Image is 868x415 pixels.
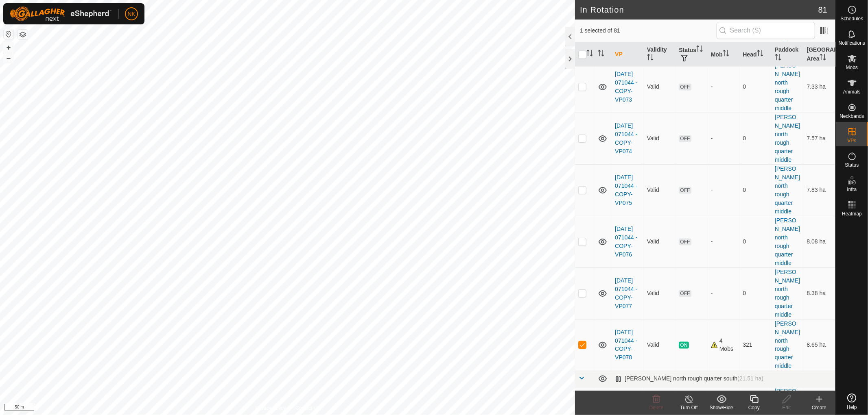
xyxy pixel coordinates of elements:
[803,216,835,267] td: 8.08 ha
[840,16,863,21] span: Schedules
[845,163,859,167] span: Status
[644,319,676,371] td: Valid
[739,113,772,164] td: 0
[803,42,835,67] th: [GEOGRAPHIC_DATA] Area
[649,405,664,411] span: Delete
[739,319,772,371] td: 321
[676,42,708,67] th: Status
[847,405,857,410] span: Help
[739,216,772,267] td: 0
[775,269,800,318] a: [PERSON_NAME] north rough quarter middle
[711,186,737,194] div: -
[615,122,637,154] a: [DATE] 071044 - COPY-VP074
[840,114,864,119] span: Neckbands
[847,187,857,192] span: Infra
[4,29,13,39] button: Reset Map
[696,47,703,53] p-sorticon: Activate to sort
[705,404,738,411] div: Show/Hide
[295,404,319,412] a: Contact Us
[598,51,604,58] p-sorticon: Activate to sort
[679,135,691,142] span: OFF
[803,61,835,113] td: 7.33 ha
[256,404,286,412] a: Privacy Policy
[803,267,835,319] td: 8.38 ha
[717,22,815,39] input: Search (S)
[644,113,676,164] td: Valid
[711,289,737,298] div: -
[18,30,28,39] button: Map Layers
[711,83,737,91] div: -
[803,113,835,164] td: 7.57 ha
[586,51,593,58] p-sorticon: Activate to sort
[127,10,135,18] span: NK
[4,53,13,63] button: –
[775,165,800,215] a: [PERSON_NAME] north rough quarter middle
[615,329,637,361] a: [DATE] 071044 - COPY-VP078
[737,376,763,382] span: (21.51 ha)
[739,42,772,67] th: Head
[757,51,763,58] p-sorticon: Activate to sort
[679,239,691,246] span: OFF
[739,61,772,113] td: 0
[772,42,804,67] th: Paddock
[615,226,637,258] a: [DATE] 071044 - COPY-VP076
[839,41,865,46] span: Notifications
[711,337,737,354] div: 4 Mobs
[647,55,654,62] p-sorticon: Activate to sort
[644,267,676,319] td: Valid
[580,26,717,35] span: 1 selected of 81
[612,42,644,67] th: VP
[644,61,676,113] td: Valid
[4,43,13,52] button: +
[775,55,781,62] p-sorticon: Activate to sort
[679,290,691,297] span: OFF
[679,84,691,91] span: OFF
[711,237,737,246] div: -
[615,71,637,103] a: [DATE] 071044 - COPY-VP073
[803,319,835,371] td: 8.65 ha
[846,65,858,70] span: Mobs
[644,164,676,216] td: Valid
[10,7,112,21] img: Gallagher Logo
[843,89,861,94] span: Animals
[775,62,800,111] a: [PERSON_NAME] north rough quarter middle
[842,211,862,216] span: Heatmap
[711,134,737,143] div: -
[673,404,705,411] div: Turn Off
[738,404,770,411] div: Copy
[615,174,637,206] a: [DATE] 071044 - COPY-VP075
[803,404,835,411] div: Create
[836,390,868,413] a: Help
[615,277,637,309] a: [DATE] 071044 - COPY-VP077
[775,217,800,266] a: [PERSON_NAME] north rough quarter middle
[708,42,740,67] th: Mob
[679,187,691,194] span: OFF
[803,164,835,216] td: 7.83 ha
[580,5,818,15] h2: In Rotation
[644,216,676,267] td: Valid
[770,404,803,411] div: Edit
[723,51,729,58] p-sorticon: Activate to sort
[775,114,800,163] a: [PERSON_NAME] north rough quarter middle
[818,4,827,16] span: 81
[615,376,763,382] div: [PERSON_NAME] north rough quarter south
[679,342,689,349] span: ON
[644,42,676,67] th: Validity
[820,55,826,62] p-sorticon: Activate to sort
[847,138,856,143] span: VPs
[739,267,772,319] td: 0
[739,164,772,216] td: 0
[775,320,800,369] a: [PERSON_NAME] north rough quarter middle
